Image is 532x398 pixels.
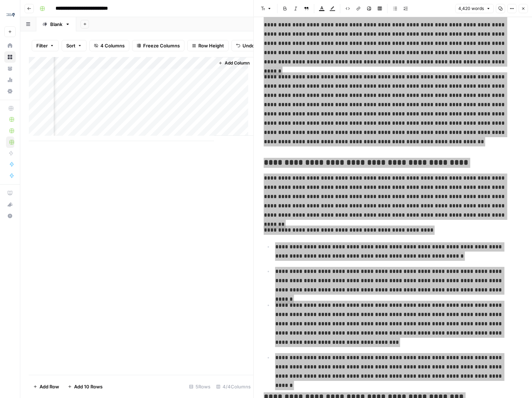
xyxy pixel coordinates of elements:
a: AirOps Academy [4,187,16,199]
img: Compound Growth Logo [4,8,17,21]
button: Sort [62,40,87,51]
button: 4,420 words [455,4,494,13]
a: Settings [4,86,16,97]
button: Workspace: Compound Growth [4,6,16,24]
a: Your Data [4,63,16,74]
span: 4,420 words [458,5,484,12]
span: Row Height [198,42,224,49]
span: Add 10 Rows [74,383,103,390]
button: Undo [231,40,259,51]
button: 4 Columns [89,40,129,51]
a: Usage [4,74,16,86]
a: Blank [36,17,76,31]
button: Add Row [29,381,63,392]
div: 4/4 Columns [213,381,254,392]
div: What's new? [5,199,15,210]
span: 4 Columns [100,42,125,49]
button: Add 10 Rows [63,381,107,392]
a: Home [4,40,16,51]
span: Add Row [40,383,59,390]
div: Blank [50,21,62,28]
button: What's new? [4,199,16,210]
span: Freeze Columns [143,42,180,49]
button: Filter [32,40,59,51]
span: Filter [36,42,48,49]
button: Freeze Columns [132,40,184,51]
span: Add Column [225,60,250,66]
button: Help + Support [4,210,16,222]
button: Row Height [187,40,229,51]
a: Browse [4,51,16,63]
button: Add Column [215,58,252,68]
div: 5 Rows [186,381,213,392]
span: Undo [242,42,255,49]
span: Sort [66,42,75,49]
